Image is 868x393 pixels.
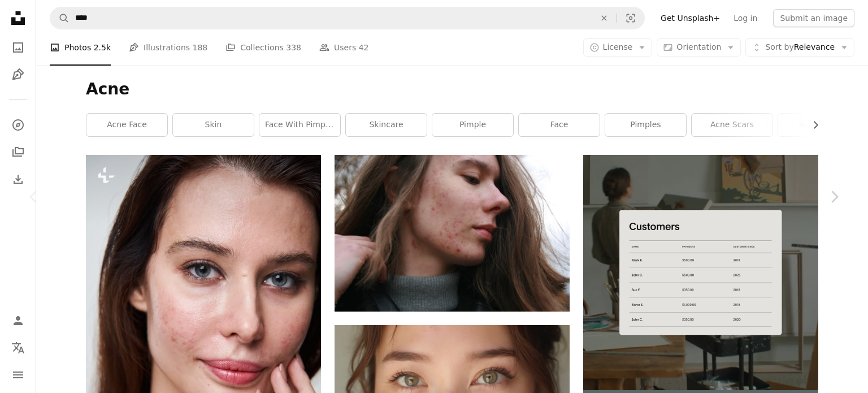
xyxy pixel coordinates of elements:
a: Explore [7,114,29,136]
a: Get Unsplash+ [654,9,727,27]
a: Collections 338 [225,29,301,66]
button: Search Unsplash [50,7,70,29]
a: Close-up studio shot of positive coquettish woman with blue eyes and skin imperfections smiling h... [86,326,321,336]
a: Users 42 [319,29,369,66]
a: pimple [432,114,513,136]
button: Orientation [657,38,741,57]
span: 188 [193,41,208,54]
span: Relevance [765,42,835,53]
button: License [583,38,653,57]
button: Menu [7,364,29,386]
span: 42 [359,41,369,54]
a: Collections [7,141,29,163]
a: face [519,114,600,136]
a: skin [173,114,254,136]
span: 338 [286,41,301,54]
button: Submit an image [773,9,854,27]
a: a woman with a substance on her face [335,228,570,238]
span: Orientation [676,42,721,51]
form: Find visuals sitewide [50,7,645,29]
a: Photos [7,36,29,59]
a: face with pimples [259,114,340,136]
a: Next [800,142,868,251]
span: Sort by [765,42,793,51]
h1: Acne [86,79,818,100]
button: Language [7,336,29,359]
a: Illustrations [7,63,29,86]
a: acne face [86,114,167,136]
span: License [603,42,633,51]
button: Clear [592,7,617,29]
a: pimples [605,114,686,136]
button: scroll list to the right [805,114,818,136]
a: Log in [727,9,764,27]
img: file-1747939376688-baf9a4a454ffimage [583,155,818,390]
a: Illustrations 188 [129,29,207,66]
a: acne scars [692,114,772,136]
a: Log in / Sign up [7,309,29,332]
button: Visual search [617,7,644,29]
button: Sort byRelevance [745,38,854,57]
a: acne skin [778,114,859,136]
a: skincare [346,114,427,136]
img: a woman with a substance on her face [335,155,570,312]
